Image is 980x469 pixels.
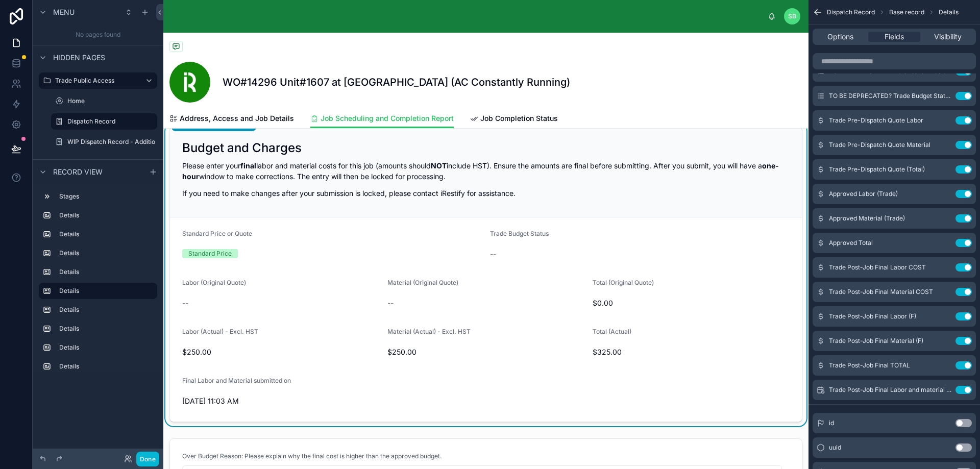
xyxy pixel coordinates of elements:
[387,328,471,335] span: Material (Actual) - Excl. HST
[827,32,853,42] span: Options
[829,214,905,223] span: Approved Material (Trade)
[788,12,796,20] span: SB
[188,249,232,258] div: Standard Price
[829,443,841,452] span: uuid
[59,192,153,201] label: Stages
[829,116,923,125] span: Trade Pre-Dispatch Quote Labor
[53,53,105,63] span: Hidden pages
[829,288,933,296] span: Trade Post-Job Final Material COST
[59,230,153,238] label: Details
[829,312,916,320] span: Trade Post-Job Final Labor (F)
[51,134,157,150] a: WIP Dispatch Record - Additional Work
[59,249,153,257] label: Details
[829,263,926,271] span: Trade Post-Job Final Labor COST
[59,343,153,352] label: Details
[182,279,246,286] span: Labor (Original Quote)
[829,337,923,345] span: Trade Post-Job Final Material (F)
[829,361,910,369] span: Trade Post-Job Final TOTAL
[470,109,558,130] a: Job Completion Status
[593,298,790,308] span: $0.00
[182,298,188,308] span: --
[180,113,294,124] span: Address, Access and Job Details
[387,298,394,308] span: --
[182,328,258,335] span: Labor (Actual) - Excl. HST
[51,93,157,109] a: Home
[387,347,584,357] span: $250.00
[182,160,790,182] p: Please enter your labor and material costs for this job (amounts should include HST). Ensure the ...
[59,268,153,276] label: Details
[59,287,149,295] label: Details
[182,396,328,406] span: [DATE] 11:03 AM
[33,24,163,45] div: No pages found
[67,97,155,105] label: Home
[829,386,951,394] span: Trade Post-Job Final Labor and material FIRST submitted on
[182,347,379,357] span: $250.00
[829,419,834,427] span: id
[136,452,159,466] button: Done
[182,188,790,199] p: If you need to make changes after your submission is locked, please contact iRestify for assistance.
[939,8,959,16] span: Details
[431,161,447,170] strong: NOT
[829,165,925,174] span: Trade Pre-Dispatch Quote (Total)
[53,167,103,177] span: Record view
[223,75,570,89] h1: WO#14296 Unit#1607 at [GEOGRAPHIC_DATA] (AC Constantly Running)
[55,77,137,85] label: Trade Public Access
[829,239,873,247] span: Approved Total
[480,113,558,124] span: Job Completion Status
[490,230,549,237] span: Trade Budget Status
[593,328,631,335] span: Total (Actual)
[829,190,898,198] span: Approved Labor (Trade)
[182,230,252,237] span: Standard Price or Quote
[59,211,153,219] label: Details
[59,306,153,314] label: Details
[67,117,151,126] label: Dispatch Record
[180,14,768,18] div: scrollable content
[490,249,496,259] span: --
[889,8,924,16] span: Base record
[59,362,153,371] label: Details
[39,72,157,89] a: Trade Public Access
[169,109,294,130] a: Address, Access and Job Details
[387,279,458,286] span: Material (Original Quote)
[827,8,875,16] span: Dispatch Record
[67,138,181,146] label: WIP Dispatch Record - Additional Work
[182,377,291,384] span: Final Labor and Material submitted on
[51,113,157,130] a: Dispatch Record
[885,32,904,42] span: Fields
[321,113,454,124] span: Job Scheduling and Completion Report
[593,347,790,357] span: $325.00
[53,7,75,17] span: Menu
[59,325,153,333] label: Details
[240,161,256,170] strong: final
[182,140,302,156] h2: Budget and Charges
[829,141,930,149] span: Trade Pre-Dispatch Quote Material
[829,92,951,100] span: TO BE DEPRECATED? Trade Budget Status
[593,279,654,286] span: Total (Original Quote)
[310,109,454,129] a: Job Scheduling and Completion Report
[934,32,962,42] span: Visibility
[33,184,163,372] div: scrollable content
